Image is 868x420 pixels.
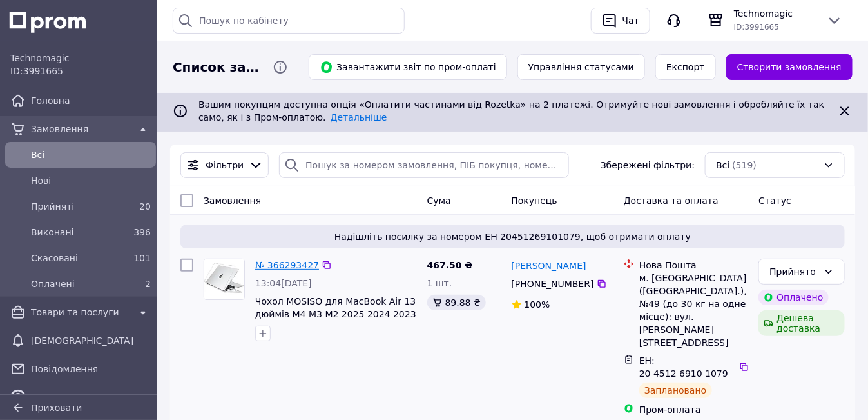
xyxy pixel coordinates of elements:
span: ID: 3991665 [10,66,63,76]
a: [PERSON_NAME] [512,259,586,272]
span: ID: 3991665 [734,23,779,32]
span: Головна [31,94,151,107]
div: Заплановано [639,383,712,398]
span: Статус [758,195,791,206]
img: Фото товару [204,259,244,299]
span: [DEMOGRAPHIC_DATA] [31,334,151,347]
span: Приховати [31,403,82,413]
input: Пошук за номером замовлення, ПІБ покупця, номером телефону, Email, номером накладної [279,152,568,178]
span: Виконані [31,226,125,239]
span: Надішліть посилку за номером ЕН 20451269101079, щоб отримати оплату [186,230,840,243]
span: Замовлення [31,123,130,135]
span: Всi [31,148,151,161]
span: Покупець [512,195,557,206]
a: Створити замовлення [726,54,853,80]
span: Вашим покупцям доступна опція «Оплатити частинами від Rozetka» на 2 платежі. Отримуйте нові замов... [198,99,824,123]
span: Товари та послуги [31,306,130,319]
span: Збережені фільтри: [601,159,695,172]
div: 89.88 ₴ [427,295,486,310]
div: м. [GEOGRAPHIC_DATA] ([GEOGRAPHIC_DATA].), №49 (до 30 кг на одне місце): вул. [PERSON_NAME][STREE... [639,272,748,349]
span: Список замовлень [173,58,262,77]
a: Детальніше [331,112,387,123]
span: Technomagic [10,52,151,65]
span: ЕН: 20 4512 6910 1079 [639,355,728,379]
span: Замовлення [204,195,261,206]
input: Пошук по кабінету [173,8,405,34]
button: Завантажити звіт по пром-оплаті [309,54,507,80]
span: 101 [133,253,151,263]
span: 396 [133,227,151,237]
div: Нова Пошта [639,259,748,272]
span: Cума [427,195,451,206]
span: 2 [145,279,151,289]
span: (519) [733,160,757,170]
span: 13:04[DATE] [255,278,312,288]
button: Чат [591,8,650,34]
span: 467.50 ₴ [427,260,473,270]
a: Фото товару [204,259,245,300]
div: Дешева доставка [758,310,845,336]
div: [PHONE_NUMBER] [509,275,597,293]
div: Чат [620,11,642,30]
span: Нові [31,174,151,187]
span: Повідомлення [31,363,151,375]
span: Доставка та оплата [624,195,719,206]
div: Пром-оплата [639,403,748,416]
button: Управління статусами [517,54,645,80]
span: Оплачені [31,277,125,290]
span: 100% [525,299,550,310]
a: Чохол MOSISO для MacBook Air 13 дюймів M4 M3 M2 2025 2024 2023 2022 A3240 A3113 A2681 з Touch ID, [255,296,416,345]
span: Фільтри [206,159,244,172]
span: Technomagic [734,7,816,20]
span: Каталог ProSale [31,391,130,404]
button: Експорт [655,54,716,80]
div: Оплачено [758,290,828,305]
span: 20 [139,201,151,212]
span: Прийняті [31,200,125,213]
span: Всі [716,159,729,172]
span: Скасовані [31,252,125,265]
div: Прийнято [769,265,818,279]
a: № 366293427 [255,260,319,270]
span: 1 шт. [427,278,452,288]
